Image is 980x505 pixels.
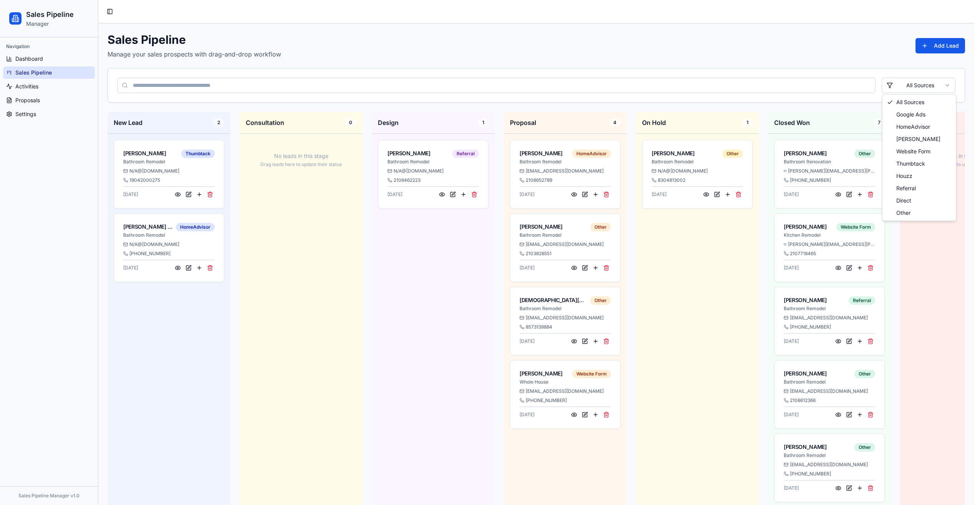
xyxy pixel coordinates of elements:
span: All Sources [896,98,924,106]
span: Direct [896,197,911,204]
span: HomeAdvisor [896,123,930,131]
span: [PERSON_NAME] [896,135,940,143]
span: Houzz [896,172,912,180]
span: Referral [896,184,916,192]
span: Website Form [896,148,930,155]
span: Google Ads [896,111,925,118]
span: Thumbtack [896,160,925,168]
span: Other [896,209,910,217]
